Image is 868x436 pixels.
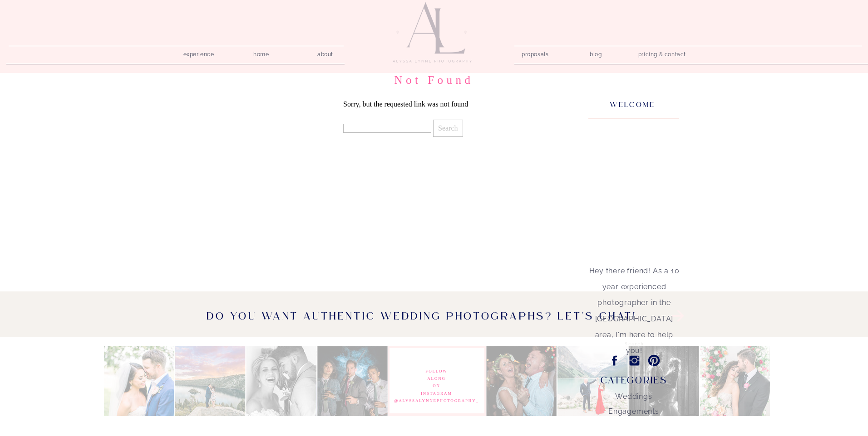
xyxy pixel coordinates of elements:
a: pricing & contact [635,48,690,61]
p: Sorry, but the requested link was not found [343,101,525,108]
a: blog [583,48,609,57]
a: experience [177,48,220,57]
a: home [248,48,274,57]
input: Search [591,339,678,348]
a: Engagements [580,403,687,416]
a: Do you want Authentic wedding photographs? Let's chat! [169,307,675,330]
p: Hey there friend! As a 10 year experienced photographer in the [GEOGRAPHIC_DATA] area, I'm here t... [586,263,682,308]
p: Categories [582,375,686,389]
h3: welcome [604,98,661,108]
h3: follow along on instagram @AlyssaLynnePhotography_ [388,368,485,395]
input: Search [433,120,463,137]
h1: Not Found [343,73,525,87]
a: Weddings [580,388,687,401]
a: proposals [522,48,547,57]
a: about [312,48,338,57]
